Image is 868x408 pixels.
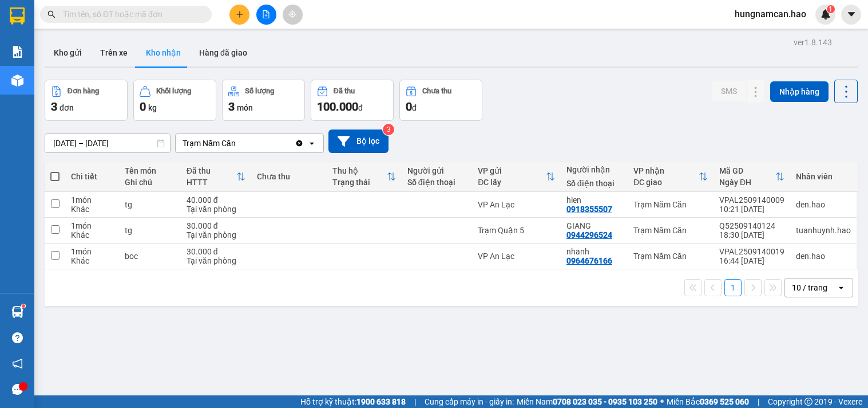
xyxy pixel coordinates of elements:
[412,103,417,112] span: đ
[407,178,466,187] div: Số điện thoại
[140,100,146,113] span: 0
[633,166,699,175] div: VP nhận
[478,178,546,187] div: ĐC lấy
[257,172,320,181] div: Chưa thu
[804,398,812,406] span: copyright
[60,103,74,112] span: đơn
[472,162,561,192] th: Toggle SortBy
[726,7,815,21] span: hungnamcan.hao
[837,283,846,292] svg: open
[829,5,833,13] span: 1
[796,200,851,209] div: den.hao
[187,178,236,187] div: HTTT
[187,205,245,214] div: Tại văn phòng
[633,252,708,261] div: Trạm Năm Căn
[425,395,514,408] span: Cung cấp máy in - giấy in:
[187,166,236,175] div: Đã thu
[71,256,113,265] div: Khác
[12,358,23,369] span: notification
[10,7,25,25] img: logo-vxr
[700,397,749,406] strong: 0369 525 060
[187,221,245,230] div: 30.000 đ
[148,103,157,112] span: kg
[45,80,128,121] button: Đơn hàng3đơn
[633,226,708,235] div: Trạm Năm Căn
[332,166,387,175] div: Thu hộ
[566,221,622,230] div: GIANG
[719,195,784,205] div: VPAL2509140009
[383,124,394,135] sup: 3
[181,162,251,192] th: Toggle SortBy
[719,178,775,187] div: Ngày ĐH
[288,10,296,18] span: aim
[846,9,857,19] span: caret-down
[796,172,851,181] div: Nhân viên
[262,10,270,18] span: file-add
[633,200,708,209] div: Trạm Năm Căn
[245,87,274,95] div: Số lượng
[307,139,316,148] svg: open
[228,100,235,113] span: 3
[237,138,238,149] input: Selected Trạm Năm Căn.
[719,230,784,240] div: 18:30 [DATE]
[71,247,113,256] div: 1 món
[478,200,555,209] div: VP An Lạc
[237,103,253,112] span: món
[283,5,303,25] button: aim
[758,395,759,408] span: |
[22,304,25,308] sup: 1
[719,166,775,175] div: Mã GD
[553,397,657,406] strong: 0708 023 035 - 0935 103 250
[125,252,175,261] div: boc
[187,230,245,240] div: Tại văn phòng
[792,282,827,293] div: 10 / trang
[356,397,406,406] strong: 1900 633 818
[517,395,657,408] span: Miền Nam
[45,134,170,152] input: Select a date range.
[633,178,699,187] div: ĐC giao
[719,247,784,256] div: VPAL2509140019
[47,10,56,18] span: search
[45,39,91,66] button: Kho gửi
[63,8,198,21] input: Tìm tên, số ĐT hoặc mã đơn
[91,39,137,66] button: Trên xe
[12,384,23,395] span: message
[71,205,113,214] div: Khác
[821,9,831,19] img: icon-new-feature
[770,81,829,102] button: Nhập hàng
[358,103,363,112] span: đ
[478,166,546,175] div: VP gửi
[719,256,784,265] div: 16:44 [DATE]
[406,100,412,113] span: 0
[719,221,784,230] div: Q52509140124
[222,80,305,121] button: Số lượng3món
[566,256,612,265] div: 0964676166
[236,10,244,18] span: plus
[796,226,851,235] div: tuanhuynh.hao
[156,87,191,95] div: Khối lượng
[667,395,749,408] span: Miền Bắc
[71,172,113,181] div: Chi tiết
[51,100,57,113] span: 3
[407,166,466,175] div: Người gửi
[478,252,555,261] div: VP An Lạc
[125,200,175,209] div: tg
[311,80,394,121] button: Đã thu100.000đ
[566,230,612,240] div: 0944296524
[414,395,416,408] span: |
[137,39,190,66] button: Kho nhận
[660,399,664,404] span: ⚪️
[478,226,555,235] div: Trạm Quận 5
[841,5,861,25] button: caret-down
[422,87,451,95] div: Chưa thu
[187,256,245,265] div: Tại văn phòng
[327,162,402,192] th: Toggle SortBy
[187,195,245,205] div: 40.000 đ
[11,74,23,87] img: warehouse-icon
[125,178,175,187] div: Ghi chú
[125,226,175,235] div: tg
[125,166,175,175] div: Tên món
[566,195,622,205] div: hien
[68,87,99,95] div: Đơn hàng
[71,195,113,205] div: 1 món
